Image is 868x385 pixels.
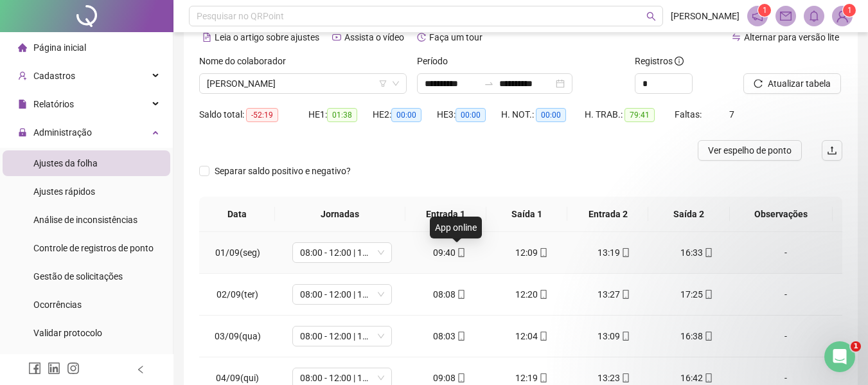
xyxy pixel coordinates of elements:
[392,80,400,87] span: down
[567,197,648,232] th: Entrada 2
[33,300,82,310] span: Ocorrências
[437,107,501,122] div: HE 3:
[215,247,260,258] span: 01/09(seg)
[675,57,684,66] span: info-circle
[379,80,387,87] span: filter
[456,290,466,299] span: mobile
[624,108,655,122] span: 79:41
[708,143,792,157] span: Ver espelho de ponto
[199,54,294,68] label: Nome do colaborador
[216,373,259,383] span: 04/09(qui)
[501,107,585,122] div: H. NOT.:
[666,371,727,385] div: 16:42
[391,108,421,122] span: 00:00
[33,127,92,138] span: Administração
[620,248,630,257] span: mobile
[48,362,60,375] span: linkedin
[671,9,740,23] span: [PERSON_NAME]
[300,285,384,304] span: 08:00 - 12:00 | 14:00 - 17:20
[28,362,41,375] span: facebook
[456,108,486,122] span: 00:00
[18,128,27,137] span: lock
[501,329,563,343] div: 12:04
[33,71,75,81] span: Cadastros
[327,108,357,122] span: 01:38
[373,107,437,122] div: HE 2:
[583,287,645,301] div: 13:27
[18,43,27,52] span: home
[748,371,824,385] div: -
[754,79,763,88] span: reload
[300,327,384,346] span: 08:00 - 12:00 | 14:00 - 17:20
[752,10,763,22] span: notification
[405,197,486,232] th: Entrada 1
[199,197,275,232] th: Data
[583,371,645,385] div: 13:23
[538,290,548,299] span: mobile
[484,78,494,89] span: to
[763,6,767,15] span: 1
[536,108,566,122] span: 00:00
[538,373,548,382] span: mobile
[827,145,837,156] span: upload
[136,365,145,374] span: left
[33,243,154,253] span: Controle de registros de ponto
[33,186,95,197] span: Ajustes rápidos
[429,32,483,42] span: Faça um tour
[824,341,855,372] iframe: Intercom live chat
[620,373,630,382] span: mobile
[675,109,704,120] span: Faltas:
[698,140,802,161] button: Ver espelho de ponto
[703,248,713,257] span: mobile
[703,332,713,341] span: mobile
[703,373,713,382] span: mobile
[583,246,645,260] div: 13:19
[275,197,405,232] th: Jornadas
[666,329,727,343] div: 16:38
[417,54,456,68] label: Período
[780,10,792,22] span: mail
[666,287,727,301] div: 17:25
[344,32,404,42] span: Assista o vídeo
[67,362,80,375] span: instagram
[18,100,27,109] span: file
[744,32,839,42] span: Alternar para versão lite
[419,287,481,301] div: 08:08
[501,246,563,260] div: 12:09
[732,33,741,42] span: swap
[501,287,563,301] div: 12:20
[486,197,567,232] th: Saída 1
[430,217,482,238] div: App online
[748,246,824,260] div: -
[648,197,729,232] th: Saída 2
[730,197,833,232] th: Observações
[538,248,548,257] span: mobile
[743,73,841,94] button: Atualizar tabela
[419,329,481,343] div: 08:03
[583,329,645,343] div: 13:09
[456,332,466,341] span: mobile
[33,215,137,225] span: Análise de inconsistências
[646,12,656,21] span: search
[456,373,466,382] span: mobile
[847,6,852,15] span: 1
[758,4,771,17] sup: 1
[33,99,74,109] span: Relatórios
[215,32,319,42] span: Leia o artigo sobre ajustes
[808,10,820,22] span: bell
[419,371,481,385] div: 09:08
[215,331,261,341] span: 03/09(qua)
[33,42,86,53] span: Página inicial
[199,107,308,122] div: Saldo total:
[748,287,824,301] div: -
[843,4,856,17] sup: Atualize o seu contato no menu Meus Dados
[484,78,494,89] span: swap-right
[729,109,734,120] span: 7
[501,371,563,385] div: 12:19
[666,246,727,260] div: 16:33
[209,164,356,178] span: Separar saldo positivo e negativo?
[620,332,630,341] span: mobile
[308,107,373,122] div: HE 1:
[18,71,27,80] span: user-add
[585,107,675,122] div: H. TRAB.:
